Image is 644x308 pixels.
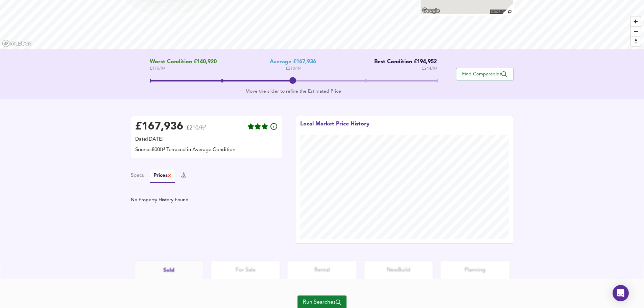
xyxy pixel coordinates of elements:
[153,172,172,180] div: Prices
[456,68,514,80] button: Find Comparables
[2,40,32,47] a: Mapbox homepage
[131,196,282,203] div: No Property History Found
[369,59,437,65] div: Best Condition £194,952
[135,146,278,154] div: Source: 800ft² Terraced in Average Condition
[300,120,369,135] div: Local Market Price History
[286,65,301,72] span: £ 210 / ft²
[460,71,510,77] span: Find Comparables
[303,298,341,307] span: Run Searches
[631,26,641,36] button: Zoom out
[135,136,278,143] div: Date: [DATE]
[631,17,641,26] button: Zoom in
[131,172,144,180] button: Specs
[150,169,175,183] button: Prices
[150,59,217,65] span: Worst Condition £140,920
[422,65,437,72] span: £ 244 / ft²
[150,88,437,95] div: Move the slider to refine the Estimated Price
[631,36,641,46] button: Reset bearing to north
[613,285,629,301] div: Open Intercom Messenger
[270,59,316,65] div: Average £167,936
[150,65,217,72] span: £ 176 / ft²
[502,3,514,15] img: search
[135,122,183,132] div: £ 167,936
[186,125,206,135] span: £210/ft²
